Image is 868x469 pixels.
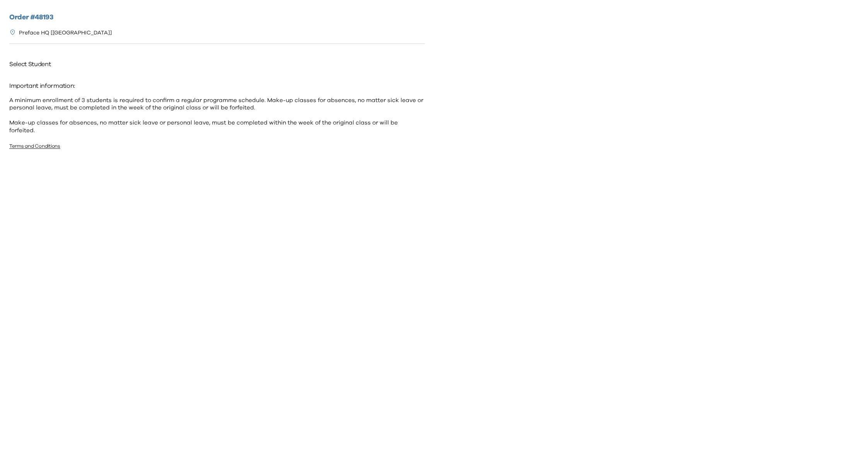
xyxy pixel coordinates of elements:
[9,144,60,149] a: Terms and Conditions
[9,80,425,92] p: Important information:
[9,58,425,70] p: Select Student
[9,12,425,23] h2: Order # 48193
[19,29,112,37] p: Preface HQ [[GEOGRAPHIC_DATA]]
[9,97,425,135] p: A minimum enrollment of 3 students is required to confirm a regular programme schedule. Make-up c...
